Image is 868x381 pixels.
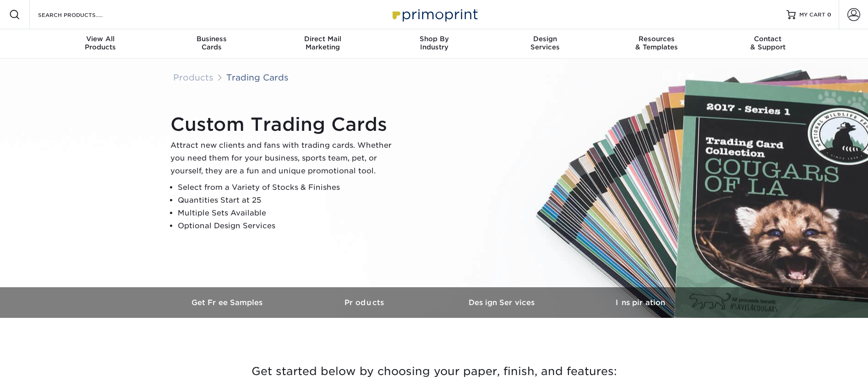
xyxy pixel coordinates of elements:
div: & Support [712,35,824,51]
span: Business [156,35,267,43]
p: Attract new clients and fans with trading cards. Whether you need them for your business, sports ... [170,139,399,177]
a: View AllProducts [45,29,156,59]
a: Resources& Templates [601,29,712,59]
a: Inspiration [572,287,709,318]
div: Industry [378,35,490,51]
a: Direct MailMarketing [267,29,378,59]
span: Resources [601,35,712,43]
input: SEARCH PRODUCTS..... [37,9,126,20]
span: 0 [827,11,831,18]
span: Shop By [378,35,490,43]
div: & Templates [601,35,712,51]
span: Design [490,35,601,43]
h3: Get Free Samples [159,298,297,307]
div: Products [45,35,156,51]
li: Optional Design Services [178,220,399,232]
h3: Products [297,298,434,307]
a: DesignServices [490,29,601,59]
h1: Custom Trading Cards [170,113,399,135]
div: Cards [156,35,267,51]
span: Contact [712,35,824,43]
a: Design Services [434,287,572,318]
a: Trading Cards [226,72,289,82]
li: Select from a Variety of Stocks & Finishes [178,181,399,194]
span: Direct Mail [267,35,378,43]
span: MY CART [799,11,825,19]
a: Get Free Samples [159,287,297,318]
span: View All [45,35,156,43]
h3: Inspiration [572,298,709,307]
img: Primoprint [388,5,480,24]
div: Services [490,35,601,51]
a: Products [297,287,434,318]
a: BusinessCards [156,29,267,59]
a: Shop ByIndustry [378,29,490,59]
li: Multiple Sets Available [178,207,399,220]
a: Products [173,72,213,82]
a: Contact& Support [712,29,824,59]
h3: Design Services [434,298,572,307]
div: Marketing [267,35,378,51]
li: Quantities Start at 25 [178,194,399,207]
